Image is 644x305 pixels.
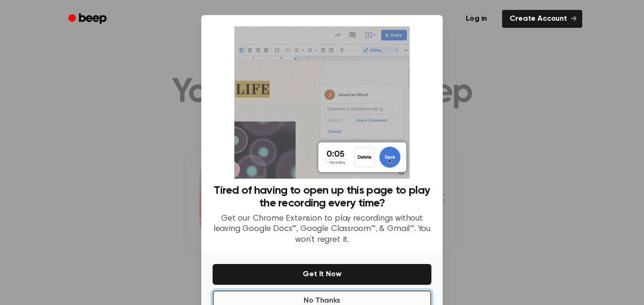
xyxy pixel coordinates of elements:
[456,8,496,30] a: Log in
[234,26,409,179] img: Beep extension in action
[213,264,431,285] button: Get It Now
[502,10,582,28] a: Create Account
[213,184,431,210] h3: Tired of having to open up this page to play the recording every time?
[62,10,115,28] a: Beep
[213,214,431,246] p: Get our Chrome Extension to play recordings without leaving Google Docs™, Google Classroom™, & Gm...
